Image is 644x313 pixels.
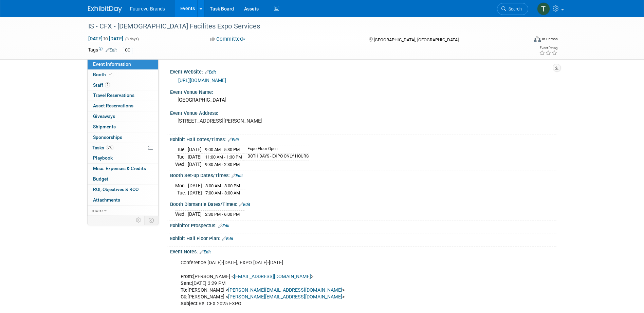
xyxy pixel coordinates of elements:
a: [PERSON_NAME][EMAIL_ADDRESS][DOMAIN_NAME] [228,294,342,300]
span: Shipments [93,124,116,129]
a: Asset Reservations [88,101,158,111]
td: [DATE] [188,146,202,153]
td: Wed. [175,161,188,168]
a: Edit [239,202,250,207]
div: Exhibitor Prospectus: [170,221,556,229]
span: Playbook [93,155,113,161]
td: [DATE] [188,182,202,189]
td: Tue. [175,146,188,153]
div: Event Rating [539,46,557,50]
span: 9:30 AM - 2:30 PM [205,162,240,167]
a: Edit [205,70,216,75]
td: Tags [88,46,117,54]
div: IS - CFX - [DEMOGRAPHIC_DATA] Facilites Expo Services [86,20,518,33]
b: Subject: [181,301,199,307]
div: CC [123,47,132,54]
span: more [92,208,103,213]
div: Event Venue Name: [170,87,556,96]
span: [DATE] [DATE] [88,36,124,42]
td: Toggle Event Tabs [144,216,158,225]
span: Booth [93,72,114,77]
span: 8:00 AM - 8:00 PM [205,183,240,188]
td: BOTH DAYS - EXPO ONLY HOURS [243,153,309,161]
span: Tasks [92,145,113,150]
a: Giveaways [88,111,158,122]
a: Attachments [88,195,158,205]
b: Cc: [181,294,187,300]
pre: [STREET_ADDRESS][PERSON_NAME] [178,118,324,124]
a: [PERSON_NAME][EMAIL_ADDRESS][DOMAIN_NAME] [228,287,342,293]
span: Event Information [93,61,131,67]
td: Tue. [175,189,188,196]
b: Sent: [181,280,192,286]
a: Staff2 [88,80,158,90]
span: 2 [105,82,110,87]
span: 11:00 AM - 1:30 PM [205,154,242,160]
div: Event Format [488,35,558,45]
span: Search [506,6,522,12]
img: Taylor Brooker [537,2,550,15]
img: ExhibitDay [88,6,122,13]
span: (3 days) [125,37,139,41]
span: Sponsorships [93,134,122,140]
a: ROI, Objectives & ROO [88,185,158,195]
span: Giveaways [93,113,115,119]
div: Booth Set-up Dates/Times: [170,170,556,179]
img: Format-Inperson.png [534,36,541,42]
td: Tue. [175,153,188,161]
a: Event Information [88,59,158,69]
div: Event Website: [170,67,556,76]
a: Misc. Expenses & Credits [88,164,158,174]
span: Asset Reservations [93,103,133,108]
div: Exhibit Hall Floor Plan: [170,233,556,242]
a: Budget [88,174,158,184]
a: Search [497,3,528,15]
a: Travel Reservations [88,90,158,101]
span: Staff [93,82,110,88]
div: Booth Dismantle Dates/Times: [170,199,556,208]
td: Mon. [175,182,188,189]
a: Edit [228,138,239,142]
a: Edit [106,48,117,53]
a: Booth [88,70,158,80]
td: Wed. [175,211,188,218]
a: Sponsorships [88,132,158,143]
a: Tasks0% [88,143,158,153]
td: [DATE] [188,211,202,218]
td: Personalize Event Tab Strip [133,216,145,225]
div: Event Venue Address: [170,108,556,117]
a: [EMAIL_ADDRESS][DOMAIN_NAME] [234,274,311,279]
td: [DATE] [188,161,202,168]
a: [URL][DOMAIN_NAME] [178,78,226,83]
span: [GEOGRAPHIC_DATA], [GEOGRAPHIC_DATA] [374,37,459,42]
span: 9:00 AM - 5:30 PM [205,147,240,152]
a: Playbook [88,153,158,163]
span: Budget [93,176,108,182]
span: Misc. Expenses & Credits [93,166,146,171]
a: Edit [218,224,229,228]
b: From: [181,274,193,279]
span: 0% [106,145,113,150]
span: Futurevu Brands [130,6,165,12]
a: Edit [232,173,243,178]
span: ROI, Objectives & ROO [93,187,139,192]
span: 7:00 AM - 8:00 AM [205,190,240,195]
div: In-Person [542,37,558,42]
div: [GEOGRAPHIC_DATA] [175,95,551,105]
a: more [88,206,158,216]
button: Committed [208,36,248,43]
a: Shipments [88,122,158,132]
div: Exhibit Hall Dates/Times: [170,134,556,143]
span: Travel Reservations [93,92,134,98]
a: Edit [200,250,211,254]
b: To: [181,287,187,293]
span: 2:30 PM - 6:00 PM [205,212,240,217]
span: to [103,36,109,41]
td: [DATE] [188,189,202,196]
td: Expo Floor Open [243,146,309,153]
a: Edit [222,236,233,241]
td: [DATE] [188,153,202,161]
i: Booth reservation complete [109,72,112,76]
span: Attachments [93,197,120,203]
div: Event Notes: [170,247,556,255]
